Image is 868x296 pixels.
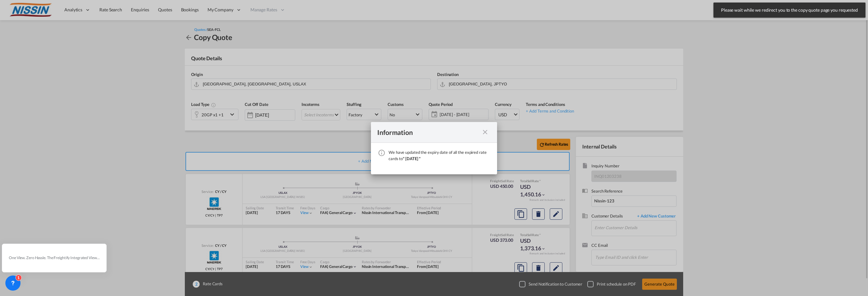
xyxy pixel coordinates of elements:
div: Information [377,128,479,136]
div: We have updated the expiry date of all the expired rate cards to [389,149,491,162]
span: Please wait while we redirect you to the copy quote page you requested [719,7,860,13]
md-icon: icon-information-outline [378,149,385,157]
md-dialog: We have ... [371,122,497,174]
md-icon: icon-close fg-AAA8AD cursor [481,128,489,136]
span: " [DATE] " [403,156,420,161]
